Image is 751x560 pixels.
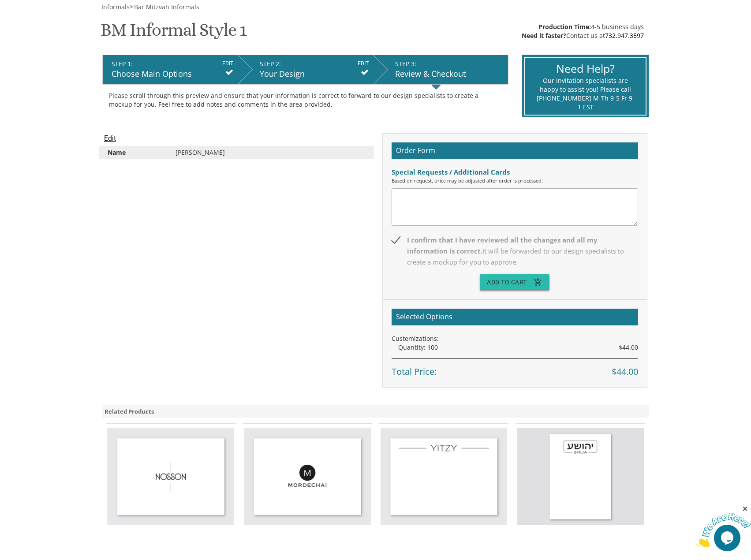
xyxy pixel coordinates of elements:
input: EDIT [358,60,369,67]
input: EDIT [222,60,233,67]
button: Add To Cartadd_shopping_cart [480,274,549,290]
span: It will be forwarded to our design specialists to create a mockup for you to approve. [407,246,624,266]
div: Related Products [102,405,649,418]
div: Need Help? [536,61,635,77]
div: Quantity: 100 [398,343,638,352]
span: Informals [101,3,130,11]
img: BM Informal Style 6 [244,428,371,525]
div: Please scroll through this preview and ensure that your information is correct to forward to our ... [109,91,502,109]
span: $44.00 [619,343,638,352]
div: Special Requests / Additional Cards [392,168,638,177]
div: STEP 2: [260,60,369,68]
div: [PERSON_NAME] [169,148,372,157]
span: $44.00 [612,366,638,378]
a: Informals [101,3,130,11]
h1: BM Informal Style 1 [101,20,247,46]
img: BM Informal Style 14 [517,428,644,525]
input: Edit [104,133,116,144]
img: BM Informal Style 5 [107,428,234,525]
span: I confirm that I have reviewed all the changes and all my information is correct. [392,235,638,268]
span: > [130,3,199,11]
div: STEP 1: [112,60,233,68]
div: Choose Main Options [112,68,233,80]
div: Based on request, price may be adjusted after order is processed. [392,177,638,184]
a: 732.947.3597 [605,31,644,40]
div: 4-5 business days Contact us at [522,22,644,40]
a: Bar Mitzvah Informals [133,3,199,11]
span: Need it faster? [522,31,566,40]
img: BM Informal Style 12 [381,428,508,525]
div: Name [101,148,168,157]
div: Review & Checkout [395,68,504,80]
h2: Selected Options [392,309,638,325]
iframe: chat widget [696,505,751,547]
span: Bar Mitzvah Informals [134,3,199,11]
div: Customizations: [392,334,638,343]
h2: Order Form [392,142,638,159]
div: Our invitation specialists are happy to assist you! Please call [PHONE_NUMBER] M-Th 9-5 Fr 9-1 EST [536,76,635,112]
div: STEP 3: [395,60,504,68]
div: Total Price: [392,358,638,378]
div: Your Design [260,68,369,80]
span: Production Time: [538,22,591,31]
i: add_shopping_cart [534,274,542,290]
